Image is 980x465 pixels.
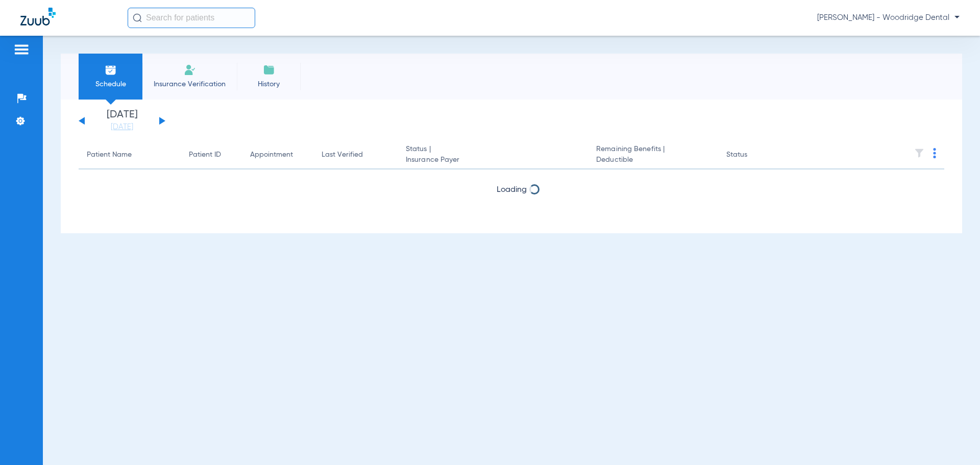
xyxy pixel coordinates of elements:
[596,155,709,165] span: Deductible
[128,8,255,28] input: Search for patients
[184,64,196,76] img: Manual Insurance Verification
[91,122,153,132] a: [DATE]
[817,13,960,23] span: [PERSON_NAME] - Woodridge Dental
[250,150,293,160] div: Appointment
[20,8,56,26] img: Zuub Logo
[497,186,527,194] span: Loading
[189,150,234,160] div: Patient ID
[250,150,305,160] div: Appointment
[13,43,30,56] img: hamburger-icon
[91,110,153,132] li: [DATE]
[718,141,787,169] th: Status
[322,150,363,160] div: Last Verified
[322,150,389,160] div: Last Verified
[105,64,117,76] img: Schedule
[398,141,588,169] th: Status |
[914,148,924,158] img: filter.svg
[87,150,132,160] div: Patient Name
[588,141,718,169] th: Remaining Benefits |
[87,150,173,160] div: Patient Name
[133,13,142,22] img: Search Icon
[263,64,275,76] img: History
[933,148,936,158] img: group-dot-blue.svg
[150,79,229,89] span: Insurance Verification
[406,155,580,165] span: Insurance Payer
[244,79,293,89] span: History
[86,79,135,89] span: Schedule
[189,150,221,160] div: Patient ID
